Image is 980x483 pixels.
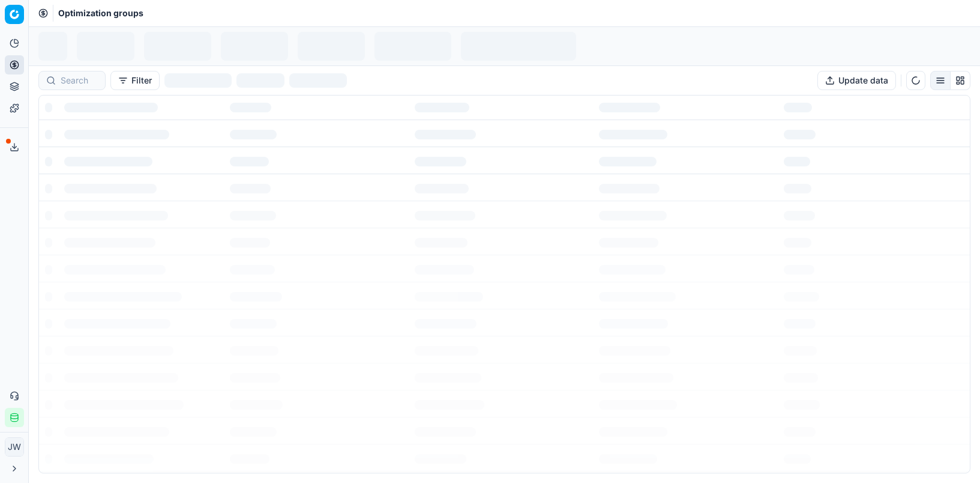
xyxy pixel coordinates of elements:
button: Update data [817,71,896,90]
input: Search [61,74,98,87]
span: Optimization groups [58,7,143,19]
button: Filter [110,71,160,90]
button: JW [5,437,24,457]
span: JW [5,438,23,456]
nav: breadcrumb [58,7,143,19]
